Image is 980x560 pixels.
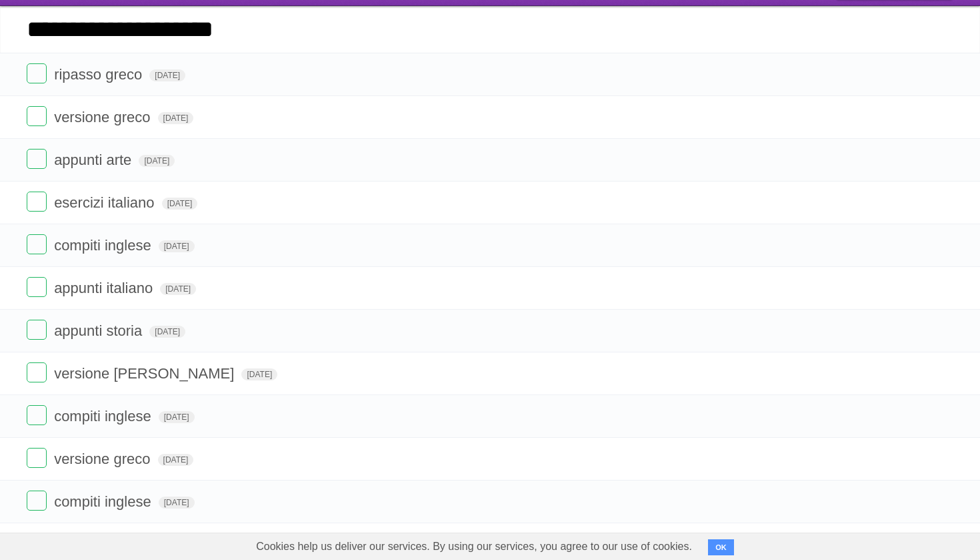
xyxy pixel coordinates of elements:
span: [DATE] [159,411,195,423]
label: Done [27,448,47,468]
label: Done [27,149,47,169]
label: Done [27,491,47,511]
span: [DATE] [139,155,175,167]
span: [DATE] [158,454,194,466]
span: [DATE] [149,69,185,81]
span: versione [PERSON_NAME] [54,365,237,382]
span: compiti inglese [54,237,155,254]
span: esercizi italiano [54,194,157,211]
label: Done [27,320,47,340]
button: OK [708,539,734,555]
label: Done [27,277,47,297]
label: Done [27,192,47,212]
span: appunti storia [54,322,145,339]
label: Done [27,362,47,382]
span: [DATE] [159,497,195,509]
span: ripasso greco [54,66,145,83]
span: [DATE] [162,198,198,210]
span: [DATE] [160,283,196,295]
span: compiti inglese [54,408,155,425]
span: compiti inglese [54,493,155,510]
label: Done [27,234,47,254]
span: appunti arte [54,152,135,168]
label: Done [27,405,47,425]
span: versione greco [54,109,153,125]
span: Cookies help us deliver our services. By using our services, you agree to our use of cookies. [243,533,705,560]
span: appunti italiano [54,280,156,296]
span: versione greco [54,451,153,467]
span: [DATE] [241,368,277,380]
label: Done [27,106,47,126]
span: [DATE] [158,112,194,124]
span: [DATE] [159,240,195,252]
span: [DATE] [149,326,185,338]
label: Done [27,63,47,83]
